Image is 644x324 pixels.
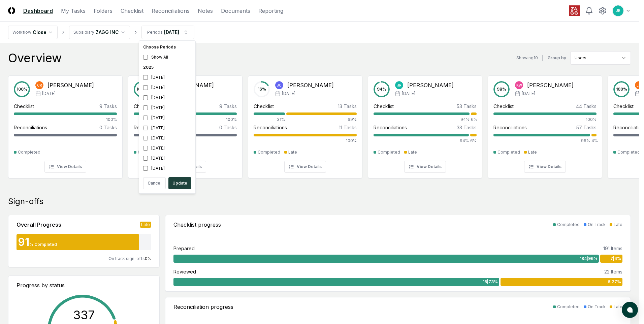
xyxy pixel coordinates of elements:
button: Cancel [143,177,166,189]
div: [DATE] [140,163,194,173]
div: [DATE] [140,103,194,113]
div: [DATE] [140,113,194,123]
div: [DATE] [140,133,194,143]
div: Show All [140,52,194,62]
div: [DATE] [140,93,194,103]
div: 2025 [140,62,194,72]
div: Choose Periods [140,42,194,52]
div: [DATE] [140,72,194,83]
div: [DATE] [140,143,194,153]
div: [DATE] [140,123,194,133]
div: [DATE] [140,153,194,163]
div: [DATE] [140,83,194,93]
button: Update [168,177,191,189]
